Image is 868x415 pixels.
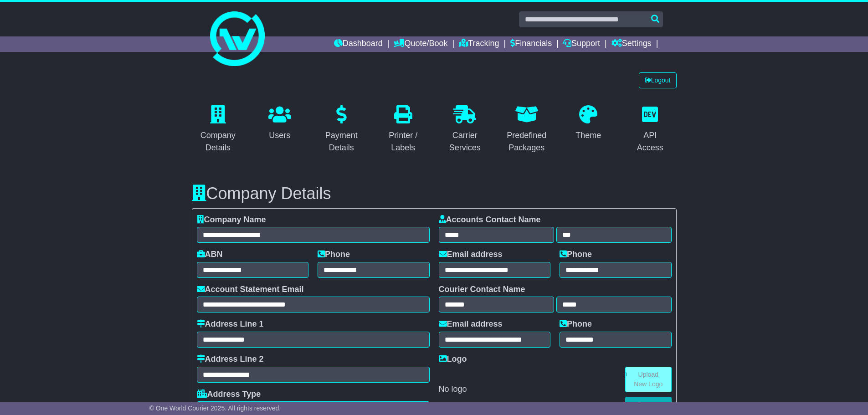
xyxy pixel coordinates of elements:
label: Email address [439,250,503,260]
div: Payment Details [321,129,362,154]
div: Company Details [198,129,239,154]
label: Account Statement Email [197,285,304,295]
span: © One World Courier 2025. All rights reserved. [149,405,281,412]
label: Phone [560,319,592,329]
a: Carrier Services [439,102,492,157]
label: Address Line 1 [197,319,264,329]
span: No logo [439,384,467,394]
a: Tracking [459,36,499,52]
label: Accounts Contact Name [439,215,541,225]
label: Courier Contact Name [439,285,525,295]
a: Users [262,102,297,145]
div: Users [268,129,291,142]
label: Phone [318,250,350,260]
label: Address Line 2 [197,354,264,364]
div: Theme [575,129,601,142]
a: Financials [510,36,552,52]
label: Phone [560,250,592,260]
a: Theme [570,102,607,145]
a: Printer / Labels [377,102,430,157]
h3: Company Details [192,184,677,203]
a: Logout [639,72,677,88]
div: Carrier Services [445,129,486,154]
a: Predefined Packages [500,102,553,157]
div: API Access [630,129,671,154]
label: Email address [439,319,503,329]
label: ABN [197,250,223,260]
div: Printer / Labels [383,129,424,154]
label: Address Type [197,389,261,400]
a: Settings [611,36,652,52]
a: Payment Details [315,102,368,157]
a: Dashboard [334,36,383,52]
a: Company Details [192,102,245,157]
label: Logo [439,354,467,364]
label: Company Name [197,215,266,225]
a: Upload New Logo [625,367,672,392]
a: Support [563,36,600,52]
a: Quote/Book [394,36,447,52]
div: Predefined Packages [506,129,547,154]
a: API Access [624,102,677,157]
